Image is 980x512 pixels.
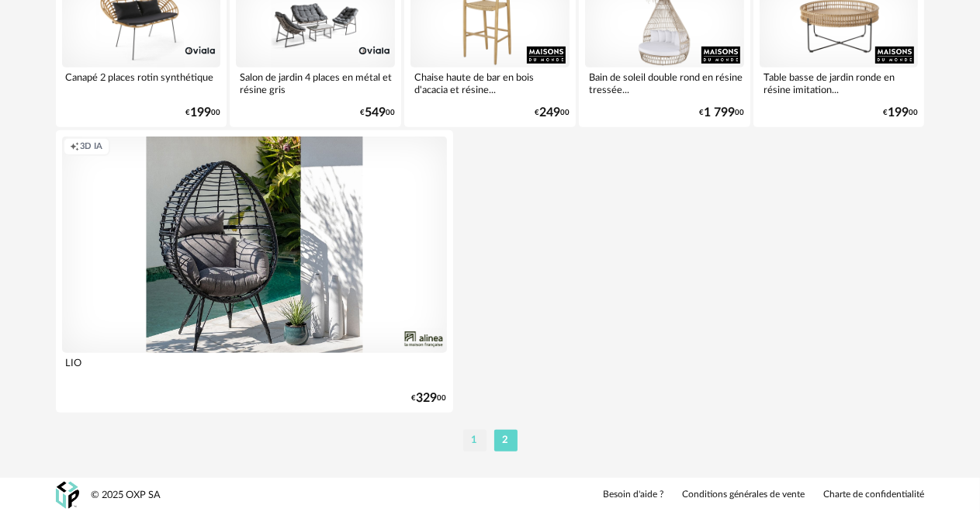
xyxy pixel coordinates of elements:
span: 549 [365,108,386,118]
div: € 00 [360,108,395,118]
div: € 00 [699,108,744,118]
div: € 00 [883,108,918,118]
div: Table basse de jardin ronde en résine imitation... [760,67,919,99]
div: € 00 [535,108,570,118]
div: Canapé 2 places rotin synthétique [62,67,221,99]
span: 199 [190,108,211,118]
li: 1 [463,430,487,451]
span: 329 [417,393,438,403]
a: Charte de confidentialité [824,489,925,501]
span: 1 799 [704,108,735,118]
div: © 2025 OXP SA [92,489,161,502]
span: 249 [539,108,560,118]
img: OXP [56,482,79,509]
div: Bain de soleil double rond en résine tressée... [585,67,744,99]
span: 3D IA [81,141,103,153]
li: 2 [494,430,518,451]
span: Creation icon [70,141,79,153]
a: Conditions générales de vente [683,489,805,501]
div: € 00 [185,108,220,118]
div: LIO [62,353,447,384]
div: € 00 [412,393,447,403]
div: Salon de jardin 4 places en métal et résine gris [236,67,395,99]
a: Besoin d'aide ? [604,489,664,501]
a: Creation icon 3D IA LIO €32900 [56,130,453,413]
div: Chaise haute de bar en bois d'acacia et résine... [410,67,570,99]
span: 199 [888,108,909,118]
